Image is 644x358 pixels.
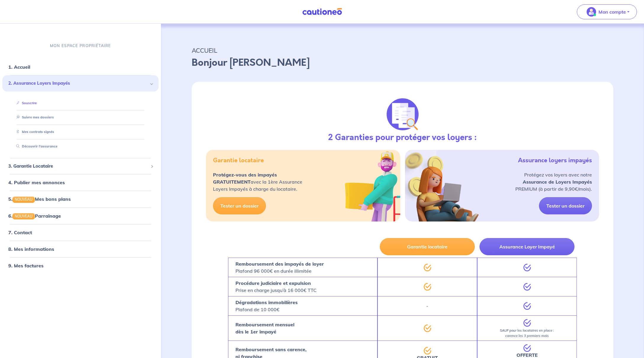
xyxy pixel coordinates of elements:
button: Assurance Loyer Impayé [480,238,574,255]
img: justif-loupe [387,98,419,130]
a: Mes contrats signés [14,130,54,134]
h5: Garantie locataire [213,157,264,164]
a: 5.NOUVEAUMes bons plans [8,196,71,202]
a: 4. Publier mes annonces [8,179,65,185]
strong: Remboursement mensuel dès le 1er impayé [235,322,294,335]
div: 8. Mes informations [2,243,159,255]
div: 7. Contact [2,227,159,238]
strong: Remboursement des impayés de loyer [235,261,324,267]
a: Souscrire [14,101,37,105]
h3: 2 Garanties pour protéger vos loyers : [328,133,477,143]
img: illu_account_valid_menu.svg [587,7,596,17]
em: SAUF pour les locataires en place : carence les 3 premiers mois [500,328,554,338]
img: Cautioneo [300,8,344,15]
a: 9. Mes factures [8,263,43,269]
div: 2. Assurance Loyers Impayés [2,75,159,91]
strong: Assurance de Loyers Impayés [523,179,592,185]
strong: Dégradations immobilières [235,299,298,305]
a: Découvrir l'assurance [14,144,57,148]
p: avec la 1ère Assurance Loyers Impayés à charge du locataire. [213,171,302,192]
div: 1. Accueil [2,61,159,73]
div: 9. Mes factures [2,260,159,272]
button: Garantie locataire [380,238,475,255]
p: Protégez vos loyers avec notre PREMIUM (à partir de 9,90€/mois). [515,171,592,192]
a: 1. Accueil [8,64,30,70]
p: MON ESPACE PROPRIÉTAIRE [50,43,111,49]
p: Plafond de 10 000€ [235,299,298,313]
p: Prise en charge jusqu’à 16 000€ TTC [235,280,317,294]
strong: Procédure judiciaire et expulsion [235,280,311,286]
strong: Protégez-vous des impayés GRATUITEMENT [213,172,277,185]
div: - [377,296,477,315]
div: 4. Publier mes annonces [2,176,159,188]
a: Suivre mes dossiers [14,115,54,119]
h5: Assurance loyers impayés [518,157,592,164]
div: 3. Garantie Locataire [2,160,159,172]
span: 3. Garantie Locataire [8,163,148,170]
strong: OFFERTE [517,352,538,358]
a: 7. Contact [8,229,32,235]
div: Souscrire [9,98,151,108]
div: Découvrir l'assurance [9,142,151,151]
p: Mon compte [598,8,626,15]
p: Plafond 96 000€ en durée illimitée [235,260,324,274]
a: 6.NOUVEAUParrainage [8,213,61,219]
a: Tester un dossier [539,197,592,214]
div: 5.NOUVEAUMes bons plans [2,193,159,205]
div: Suivre mes dossiers [9,113,151,122]
p: ACCUEIL [192,45,613,56]
div: Mes contrats signés [9,127,151,137]
div: 6.NOUVEAUParrainage [2,210,159,221]
p: Bonjour [PERSON_NAME] [192,56,613,70]
a: 8. Mes informations [8,246,54,252]
button: illu_account_valid_menu.svgMon compte [577,4,637,19]
a: Tester un dossier [213,197,266,214]
span: 2. Assurance Loyers Impayés [8,80,148,87]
